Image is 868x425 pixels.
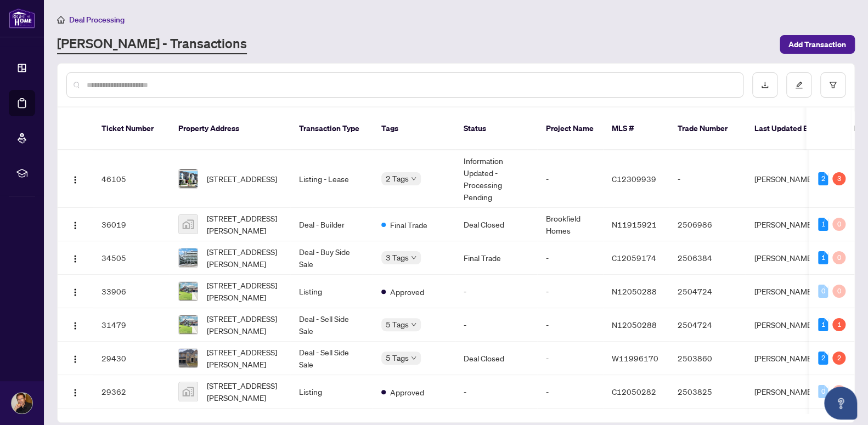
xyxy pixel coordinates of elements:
div: 0 [818,385,828,398]
td: - [455,375,537,409]
button: edit [786,72,811,98]
td: - [537,275,603,308]
td: 33906 [93,275,170,308]
td: 46105 [93,150,170,208]
span: home [57,16,65,24]
img: Logo [71,355,80,364]
span: C12309939 [612,174,656,184]
td: - [537,308,603,342]
td: 29362 [93,375,170,409]
div: 1 [832,318,846,331]
img: thumbnail-img [179,349,198,367]
button: filter [820,72,846,98]
span: Add Transaction [788,36,846,53]
td: Deal - Builder [290,208,373,241]
td: - [455,275,537,308]
img: Logo [71,388,80,397]
span: [STREET_ADDRESS][PERSON_NAME] [207,246,281,270]
span: 2 Tags [386,172,409,185]
span: N11915921 [612,219,657,229]
td: [PERSON_NAME] [746,208,828,241]
span: [STREET_ADDRESS][PERSON_NAME] [207,346,281,370]
div: 0 [832,251,846,264]
div: 0 [818,285,828,298]
button: Open asap [824,387,857,420]
td: Listing - Lease [290,150,373,208]
td: - [537,375,603,409]
span: edit [795,81,803,89]
button: download [752,72,777,98]
td: Deal Closed [455,342,537,375]
img: thumbnail-img [179,382,198,401]
a: [PERSON_NAME] - Transactions [57,35,247,54]
button: Logo [66,383,84,400]
button: Add Transaction [780,35,855,54]
span: N12050288 [612,286,657,296]
img: Logo [71,288,80,297]
td: Deal Closed [455,208,537,241]
td: Deal - Sell Side Sale [290,308,373,342]
td: [PERSON_NAME] [746,150,828,208]
div: 2 [818,172,828,185]
td: - [537,150,603,208]
td: 31479 [93,308,170,342]
span: 5 Tags [386,352,409,364]
td: [PERSON_NAME] [746,375,828,409]
span: N12050288 [612,320,657,330]
td: - [669,150,746,208]
img: Logo [71,321,80,330]
span: 3 Tags [386,251,409,264]
td: - [537,241,603,275]
th: MLS # [603,107,669,150]
button: Logo [66,170,84,188]
div: 0 [832,285,846,298]
div: 1 [818,318,828,331]
span: down [411,176,416,182]
div: 2 [818,352,828,365]
td: 2504724 [669,308,746,342]
td: Listing [290,375,373,409]
span: W11996170 [612,353,658,363]
td: 2503860 [669,342,746,375]
span: Deal Processing [69,15,125,25]
td: Information Updated - Processing Pending [455,150,537,208]
td: - [455,308,537,342]
span: download [761,81,769,89]
th: Tags [373,107,455,150]
span: [STREET_ADDRESS] [207,173,277,185]
span: [STREET_ADDRESS][PERSON_NAME] [207,313,281,337]
img: thumbnail-img [179,315,198,334]
button: Logo [66,282,84,300]
th: Ticket Number [93,107,170,150]
td: [PERSON_NAME] [746,308,828,342]
span: C12059174 [612,253,656,263]
button: Logo [66,349,84,367]
td: 34505 [93,241,170,275]
span: Final Trade [390,219,427,231]
div: 2 [832,352,846,365]
img: Logo [71,175,80,184]
div: 1 [818,251,828,264]
td: Listing [290,275,373,308]
span: down [411,322,416,327]
div: 0 [832,385,846,398]
img: Logo [71,254,80,263]
span: C12050282 [612,387,656,396]
span: Approved [390,286,424,298]
span: 5 Tags [386,318,409,331]
div: 1 [818,218,828,231]
th: Status [455,107,537,150]
button: Logo [66,316,84,333]
td: 2504724 [669,275,746,308]
td: 2503825 [669,375,746,409]
td: [PERSON_NAME] [746,241,828,275]
th: Property Address [170,107,290,150]
button: Logo [66,249,84,267]
img: logo [9,8,35,29]
td: 29430 [93,342,170,375]
img: thumbnail-img [179,215,198,234]
td: 2506384 [669,241,746,275]
img: thumbnail-img [179,248,198,267]
td: 36019 [93,208,170,241]
td: Final Trade [455,241,537,275]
